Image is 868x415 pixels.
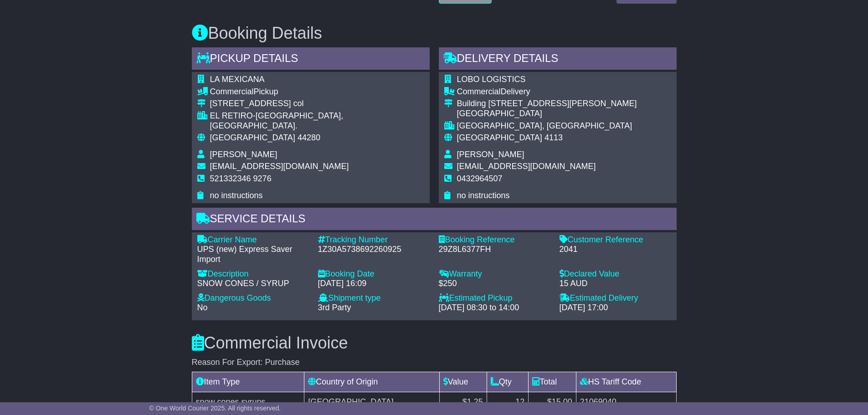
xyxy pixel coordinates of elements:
div: SNOW CONES / SYRUP [197,279,309,289]
div: EL RETIRO-[GEOGRAPHIC_DATA], [GEOGRAPHIC_DATA]. [210,111,424,131]
div: Building [STREET_ADDRESS][PERSON_NAME] [457,99,637,109]
div: [GEOGRAPHIC_DATA] [457,109,637,119]
div: Description [197,269,309,279]
td: Country of Origin [304,372,440,392]
span: [PERSON_NAME] [457,150,524,159]
td: 12 [487,392,528,412]
div: Tracking Number [318,235,430,245]
td: $15.00 [529,392,576,412]
div: [DATE] 08:30 to 14:00 [439,303,550,313]
span: LA MEXICANA [210,75,265,84]
td: snow cones syrups [192,392,304,412]
div: Delivery Details [439,47,677,72]
span: [GEOGRAPHIC_DATA] [457,133,542,142]
span: 0432964507 [457,174,503,183]
div: 29Z8L6377FH [439,245,550,255]
div: Delivery [457,87,637,97]
div: Customer Reference [560,235,671,245]
div: Service Details [192,208,677,232]
div: Estimated Delivery [560,293,671,303]
div: 15 AUD [560,279,671,289]
div: [DATE] 16:09 [318,279,430,289]
div: Declared Value [560,269,671,279]
td: HS Tariff Code [576,372,676,392]
td: Qty [487,372,528,392]
div: 2041 [560,245,671,255]
td: 21069040 [576,392,676,412]
div: $250 [439,279,550,289]
div: Booking Date [318,269,430,279]
div: Warranty [439,269,550,279]
td: Item Type [192,372,304,392]
div: Estimated Pickup [439,293,550,303]
div: UPS (new) Express Saver Import [197,245,309,264]
div: Reason For Export: Purchase [192,358,677,368]
td: [GEOGRAPHIC_DATA] [304,392,440,412]
h3: Booking Details [192,24,677,42]
span: no instructions [210,191,263,200]
div: Booking Reference [439,235,550,245]
span: Commercial [210,87,254,96]
span: © One World Courier 2025. All rights reserved. [149,405,281,412]
span: 44280 [298,133,320,142]
td: Value [439,372,487,392]
span: 521332346 9276 [210,174,272,183]
span: [PERSON_NAME] [210,150,277,159]
td: $1.25 [439,392,487,412]
span: [GEOGRAPHIC_DATA] [210,133,295,142]
span: Commercial [457,87,501,96]
span: LOBO LOGISTICS [457,75,526,84]
span: no instructions [457,191,510,200]
span: 3rd Party [318,303,351,312]
span: [EMAIL_ADDRESS][DOMAIN_NAME] [457,162,596,171]
span: [EMAIL_ADDRESS][DOMAIN_NAME] [210,162,349,171]
div: Carrier Name [197,235,309,245]
div: Pickup Details [192,47,430,72]
span: No [197,303,208,312]
div: Shipment type [318,293,430,303]
span: 4113 [544,133,563,142]
div: [GEOGRAPHIC_DATA], [GEOGRAPHIC_DATA] [457,121,637,131]
h3: Commercial Invoice [192,334,677,352]
div: Pickup [210,87,424,97]
td: Total [529,372,576,392]
div: [DATE] 17:00 [560,303,671,313]
div: 1Z30A5738692260925 [318,245,430,255]
div: Dangerous Goods [197,293,309,303]
div: [STREET_ADDRESS] col [210,99,424,109]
